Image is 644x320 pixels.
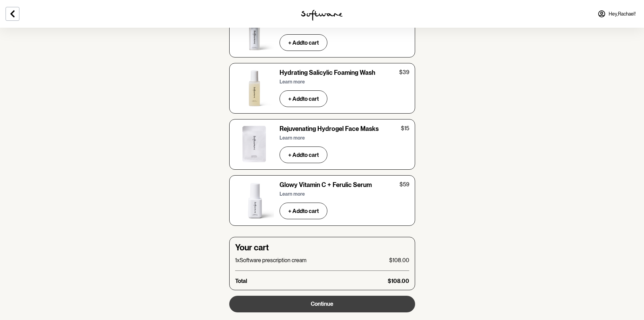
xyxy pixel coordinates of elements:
[400,181,409,188] p: $59
[301,10,343,21] img: software logo
[280,135,305,141] p: Learn more
[229,296,415,312] button: Continue
[280,79,305,85] p: Learn more
[280,191,305,197] p: Learn more
[609,11,636,17] span: Hey, Rachael !
[401,125,409,132] p: $15
[280,69,375,77] h6: Hydrating Salicylic Foaming Wash
[280,181,372,189] h6: Glowy Vitamin C + Ferulic Serum
[235,257,307,264] p: 1 x Software prescription cream
[388,278,409,284] p: $108.00
[280,75,308,89] button: Learn more
[280,90,327,107] button: + Addto cart
[235,278,247,284] p: Total
[280,125,379,133] h6: Rejuvenating Hydrogel Face Masks
[311,301,333,307] span: Continue
[280,146,327,163] button: + Addto cart
[593,6,640,22] a: Hey,Rachael!
[235,243,409,253] h4: Your cart
[280,131,308,145] button: Learn more
[280,187,308,201] button: Learn more
[399,69,409,75] p: $39
[280,203,327,219] button: + Addto cart
[280,34,327,51] button: + Addto cart
[389,257,409,264] p: $108.00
